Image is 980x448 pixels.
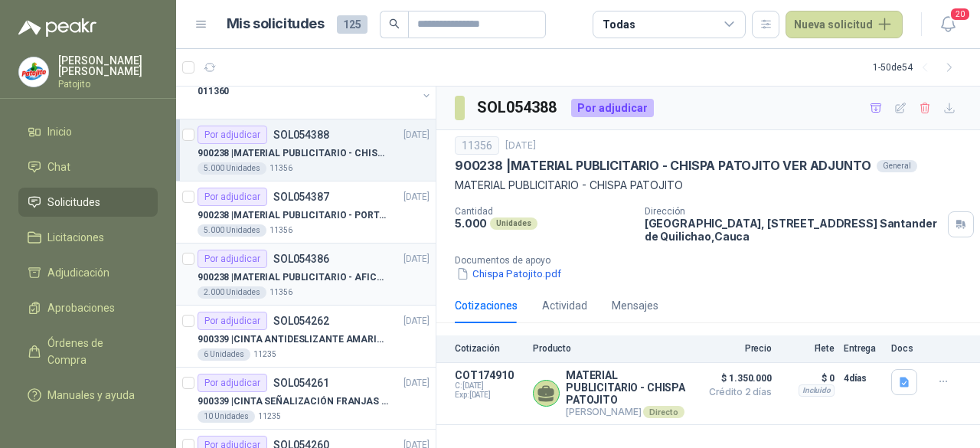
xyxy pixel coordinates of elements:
[198,348,250,361] div: 6 Unidades
[19,57,48,87] img: Company Logo
[403,190,430,204] p: [DATE]
[47,299,115,316] span: Aprobaciones
[176,306,436,368] a: Por adjudicarSOL054262[DATE] 900339 |CINTA ANTIDESLIZANTE AMARILLA / NEGRA6 Unidades11235
[455,343,524,354] p: Cotización
[273,129,329,140] p: SOL054388
[18,188,158,217] a: Solicitudes
[403,128,430,142] p: [DATE]
[695,369,772,388] span: $ 1.350.000
[891,343,922,354] p: Docs
[455,266,563,282] button: Chispa Patojito.pdf
[18,258,158,287] a: Adjudicación
[269,162,292,175] p: 11356
[269,286,292,299] p: 11356
[455,177,962,194] p: MATERIAL PUBLICITARIO - CHISPA PATOJITO
[477,96,559,119] h3: SOL054388
[269,224,292,237] p: 11356
[198,188,267,206] div: Por adjudicar
[455,381,524,391] span: C: [DATE]
[18,152,158,181] a: Chat
[455,391,524,400] span: Exp: [DATE]
[18,223,158,252] a: Licitaciones
[253,348,276,361] p: 11235
[533,343,686,354] p: Producto
[47,335,143,368] span: Órdenes de Compra
[198,146,388,161] p: 900238 | MATERIAL PUBLICITARIO - CHISPA PATOJITO VER ADJUNTO
[645,217,942,243] p: [GEOGRAPHIC_DATA], [STREET_ADDRESS] Santander de Quilichao , Cauca
[781,369,835,388] p: $ 0
[47,123,72,140] span: Inicio
[176,244,436,306] a: Por adjudicarSOL054386[DATE] 900238 |MATERIAL PUBLICITARIO - AFICHE VER ADJUNTO2.000 Unidades11356
[176,368,436,430] a: Por adjudicarSOL054261[DATE] 900339 |CINTA SEÑALIZACIÓN FRANJAS AMARILLAS NEGRA10 Unidades11235
[455,217,487,230] p: 5.000
[273,191,329,202] p: SOL054387
[455,369,524,381] p: COT174910
[781,343,835,354] p: Flete
[47,194,100,211] span: Solicitudes
[566,369,686,406] p: MATERIAL PUBLICITARIO - CHISPA PATOJITO
[403,376,430,391] p: [DATE]
[455,297,518,314] div: Cotizaciones
[198,208,388,223] p: 900238 | MATERIAL PUBLICITARIO - PORTAPRECIOS VER ADJUNTO
[198,374,267,392] div: Por adjudicar
[455,136,499,155] div: 11356
[176,181,436,244] a: Por adjudicarSOL054387[DATE] 900238 |MATERIAL PUBLICITARIO - PORTAPRECIOS VER ADJUNTO5.000 Unidad...
[198,84,229,99] p: 011360
[643,406,684,418] div: Directo
[198,286,266,299] div: 2.000 Unidades
[58,55,158,77] p: [PERSON_NAME] [PERSON_NAME]
[455,255,974,266] p: Documentos de apoyo
[176,119,436,181] a: Por adjudicarSOL054388[DATE] 900238 |MATERIAL PUBLICITARIO - CHISPA PATOJITO VER ADJUNTO5.000 Uni...
[198,162,266,175] div: 5.000 Unidades
[695,343,772,354] p: Precio
[490,217,537,230] div: Unidades
[198,332,388,347] p: 900339 | CINTA ANTIDESLIZANTE AMARILLA / NEGRA
[844,369,882,388] p: 4 días
[934,11,962,38] button: 20
[603,16,635,33] div: Todas
[18,117,158,146] a: Inicio
[455,158,871,174] p: 900238 | MATERIAL PUBLICITARIO - CHISPA PATOJITO VER ADJUNTO
[566,406,686,418] p: [PERSON_NAME]
[273,378,329,388] p: SOL054261
[542,297,587,314] div: Actividad
[198,126,267,144] div: Por adjudicar
[337,15,367,34] span: 125
[949,7,971,21] span: 20
[645,206,942,217] p: Dirección
[47,159,70,175] span: Chat
[403,252,430,267] p: [DATE]
[18,18,96,37] img: Logo peakr
[198,64,433,113] a: 1 0 0 0 0 0 0 GSOL005257[DATE] 011360
[571,99,654,117] div: Por adjudicar
[198,250,267,268] div: Por adjudicar
[844,343,882,354] p: Entrega
[389,18,400,29] span: search
[198,224,266,237] div: 5.000 Unidades
[18,329,158,374] a: Órdenes de Compra
[258,410,281,423] p: 11235
[695,388,772,397] span: Crédito 2 días
[273,253,329,264] p: SOL054386
[403,314,430,329] p: [DATE]
[18,293,158,322] a: Aprobaciones
[612,297,658,314] div: Mensajes
[198,394,388,409] p: 900339 | CINTA SEÑALIZACIÓN FRANJAS AMARILLAS NEGRA
[799,384,835,397] div: Incluido
[58,80,158,89] p: Patojito
[877,160,917,172] div: General
[786,11,903,38] button: Nueva solicitud
[198,270,388,285] p: 900238 | MATERIAL PUBLICITARIO - AFICHE VER ADJUNTO
[47,264,109,281] span: Adjudicación
[198,312,267,330] div: Por adjudicar
[227,13,325,35] h1: Mis solicitudes
[455,206,632,217] p: Cantidad
[47,229,104,246] span: Licitaciones
[273,316,329,326] p: SOL054262
[198,410,255,423] div: 10 Unidades
[18,381,158,410] a: Manuales y ayuda
[47,387,135,404] span: Manuales y ayuda
[873,55,962,80] div: 1 - 50 de 54
[505,139,536,153] p: [DATE]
